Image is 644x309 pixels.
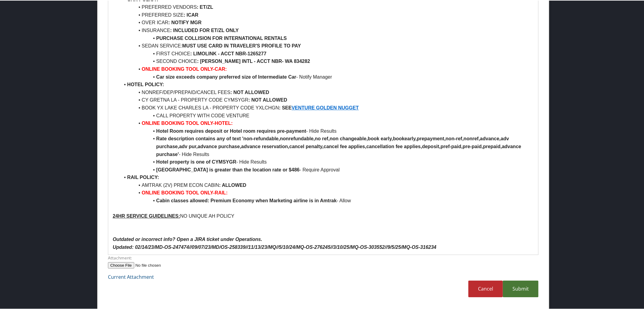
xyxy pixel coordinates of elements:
[108,254,539,260] label: Attachment:
[249,97,287,102] strong: : NOT ALLOWED
[120,26,534,34] li: INSURANCE
[142,120,233,125] strong: ONLINE BOOKING TOOL ONLY-HOTEL:
[197,58,310,63] strong: : [PERSON_NAME] INTL - ACCT NBR- WA 834282
[197,4,198,9] strong: :
[120,181,534,189] li: AMTRAK (2V) PREM ECON CABIN
[113,212,534,220] p: NO UNIQUE AH POLICY
[120,3,534,11] li: PREFERRED VENDORS
[120,111,534,119] li: CALL PROPERTY WITH CODE VENTURE
[156,128,306,133] strong: Hotel Room requires deposit or Hotel room requires pre-payment
[142,66,227,71] strong: ONLINE BOOKING TOOL ONLY-CAR:
[120,57,534,65] li: SECOND CHOICE
[503,280,538,297] a: Submit
[190,50,266,56] strong: : LIMOLINK - ACCT NBR-1265277
[120,103,534,111] li: BOOK YX LAKE CHARLES LA - PROPERTY CODE YXLCHGN
[120,96,534,103] li: CY GRETNA LA - PROPERTY CODE CYMSYGR
[120,165,534,173] li: - Require Approval
[120,18,534,26] li: OVER ICAR
[170,27,172,32] strong: :
[156,159,236,164] strong: Hotel property is one of CYMSYGR
[127,174,159,179] strong: RAIL POLICY:
[120,134,534,158] li: - Hide Results
[113,236,262,241] em: Outdated or incorrect info? Open a JIRA ticket under Operations.
[120,41,534,49] li: SEDAN SERVICE:
[108,273,154,280] a: Current Attachment
[120,73,534,80] li: - Notify Manager
[120,127,534,135] li: - Hide Results
[173,27,239,32] strong: INCLUDED FOR ET/ZL ONLY
[184,12,198,17] strong: : ICAR
[156,35,287,40] strong: PURCHASE COLLISION FOR INTERNATIONAL RENTALS
[113,244,437,249] em: Updated: 02/14/23/MD-OS-247474//09/07/23/MD/OS-258339//11/13/23/MQ//5/10/24/MQ-OS-276245//3/10/25...
[292,105,359,110] a: VENTURE GOLDEN NUGGET
[120,158,534,165] li: - Hide Results
[200,4,213,9] strong: ET/ZL
[142,190,228,195] strong: ONLINE BOOKING TOOL ONLY-RAIL:
[468,280,503,297] a: Cancel
[120,11,534,18] li: PREFERRED SIZE
[168,19,202,24] strong: : NOTIFY MGR
[156,74,296,79] strong: Car size exceeds company preferred size of Intermediate Car
[120,88,534,96] li: NONREF/DEP/PREPAID/CANCEL FEES
[230,89,269,94] strong: : NOT ALLOWED
[156,197,337,203] strong: Cabin classes allowed: Premium Economy when Marketing airline is in Amtrak
[156,167,300,172] strong: [GEOGRAPHIC_DATA] is greater than the location rate or $486
[219,182,246,187] strong: : ALLOWED
[120,49,534,57] li: FIRST CHOICE
[279,105,292,110] strong: : SEE
[127,81,164,86] strong: HOTEL POLICY:
[182,43,301,48] strong: MUST USE CARD IN TRAVELER'S PROFILE TO PAY
[113,213,180,218] u: 24HR SERVICE GUIDELINES:
[156,135,523,156] strong: Rate description contains any of text 'non-refundable,nonrefundable,no ref,non changeable,book ea...
[120,196,534,204] li: - Allow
